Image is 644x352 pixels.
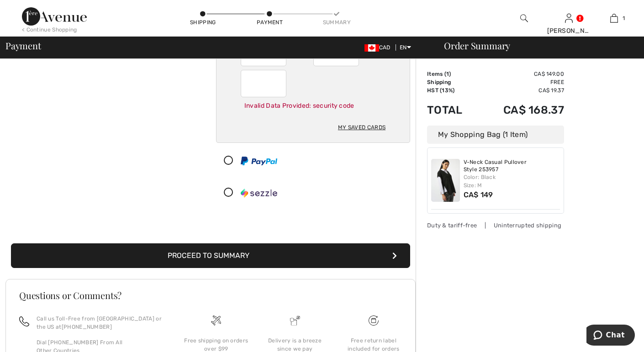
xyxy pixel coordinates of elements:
[256,18,284,26] div: Payment
[248,73,280,94] iframe: Secure Credit Card Frame - CVV
[565,14,573,22] a: Sign In
[323,18,350,26] div: Summary
[241,189,277,198] img: Sezzle
[338,120,385,135] div: My Saved Cards
[62,324,112,330] a: [PHONE_NUMBER]
[37,315,166,331] p: Call us Toll-Free from [GEOGRAPHIC_DATA] or the US at
[446,71,449,77] span: 1
[477,70,564,78] td: CA$ 149.00
[364,44,379,52] img: Canadian Dollar
[427,221,564,230] div: Duty & tariff-free | Uninterrupted shipping
[431,159,460,202] img: V-Neck Casual Pullover Style 253957
[369,315,379,326] img: Free shipping on orders over $99
[477,86,564,95] td: CA$ 19.37
[427,86,477,95] td: HST (13%)
[22,7,87,26] img: 1ère Avenue
[464,173,560,189] div: Color: Black Size: M
[427,126,564,144] div: My Shopping Bag (1 Item)
[290,315,300,326] img: Delivery is a breeze since we pay the duties!
[464,159,560,173] a: V-Neck Casual Pullover Style 253957
[623,14,625,22] span: 1
[5,41,41,50] span: Payment
[19,291,402,300] h3: Questions or Comments?
[547,26,591,36] div: [PERSON_NAME]
[427,78,477,86] td: Shipping
[592,13,636,24] a: 1
[477,95,564,126] td: CA$ 168.37
[189,18,216,26] div: Shipping
[520,13,528,24] img: search the website
[400,44,411,51] span: EN
[427,70,477,78] td: Items ( )
[19,316,29,326] img: call
[433,41,639,50] div: Order Summary
[610,13,618,24] img: My Bag
[464,190,493,199] span: CA$ 149
[211,315,221,326] img: Free shipping on orders over $99
[565,13,573,24] img: My Info
[477,78,564,86] td: Free
[427,95,477,126] td: Total
[364,44,394,51] span: CAD
[586,325,635,347] iframe: Opens a widget where you can chat to one of our agents
[241,97,385,114] div: Invalid Data Provided: security code
[11,243,410,268] button: Proceed to Summary
[241,157,277,165] img: PayPal
[22,26,77,34] div: < Continue Shopping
